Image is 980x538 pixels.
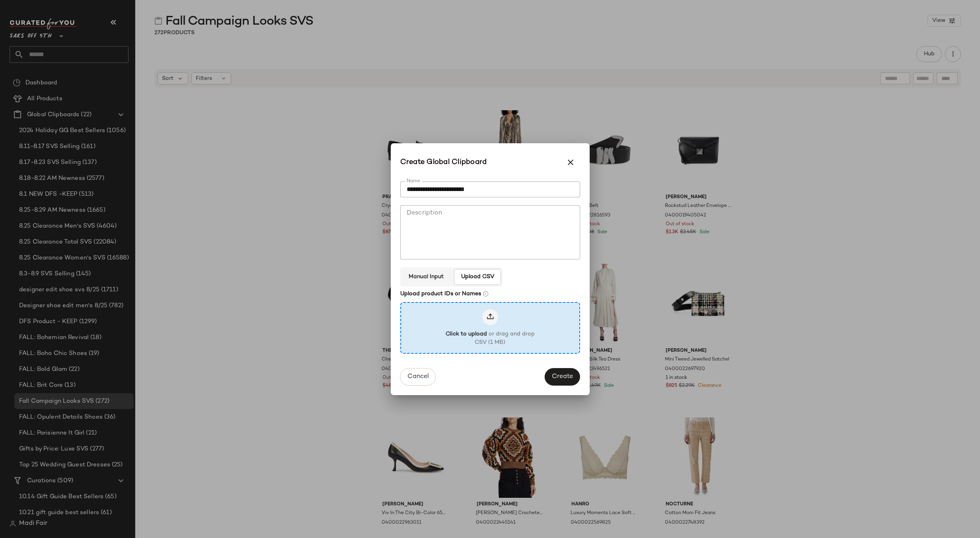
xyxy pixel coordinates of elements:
[446,330,487,338] span: Click to upload
[402,269,450,285] button: Manual Input
[400,290,580,298] div: Upload product IDs or Names
[400,157,487,168] span: Create Global Clipboard
[400,368,435,386] button: Cancel
[551,373,573,380] span: Create
[408,274,444,280] span: Manual Input
[461,274,494,280] span: Upload CSV
[407,373,429,380] span: Cancel
[489,330,535,338] span: or drag and drop
[475,338,505,347] span: CSV (1 MB)
[454,269,501,285] button: Upload CSV
[545,368,580,386] button: Create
